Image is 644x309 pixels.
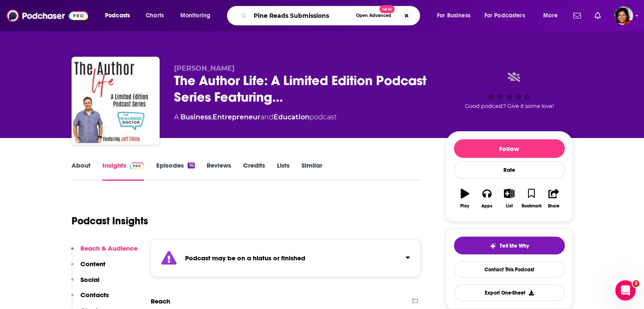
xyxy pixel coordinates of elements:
[151,239,421,277] section: Click to expand status details
[274,113,310,121] a: Education
[250,9,352,22] input: Search podcasts, credits, & more...
[151,297,170,305] h2: Reach
[146,10,164,22] span: Charts
[277,161,290,181] a: Lists
[454,284,565,301] button: Export One-Sheet
[465,103,554,109] span: Good podcast? Give it some love!
[207,161,231,181] a: Reviews
[72,215,148,227] h1: Podcast Insights
[356,14,391,18] span: Open Advanced
[71,291,109,306] button: Contacts
[235,6,428,25] div: Search podcasts, credits, & more...
[211,113,213,121] span: ,
[460,204,469,209] div: Play
[481,204,492,209] div: Apps
[156,161,194,181] a: Episodes16
[489,243,496,249] img: tell me why sparkle
[185,254,305,262] strong: Podcast may be on a hiatus or finished
[213,113,260,121] a: Entrepreneur
[72,161,91,181] a: About
[102,161,144,181] a: InsightsPodchaser Pro
[130,163,144,169] img: Podchaser Pro
[542,183,564,214] button: Share
[633,280,639,287] span: 3
[454,139,565,158] button: Follow
[140,9,169,22] a: Charts
[80,291,109,299] p: Contacts
[615,280,636,301] iframe: Intercom live chat
[454,261,565,278] a: Contact This Podcast
[243,161,265,181] a: Credits
[437,10,470,22] span: For Business
[71,260,105,276] button: Content
[446,64,573,117] div: Good podcast? Give it some love!
[570,8,584,23] a: Show notifications dropdown
[301,161,322,181] a: Similar
[379,5,395,13] span: New
[521,204,541,209] div: Bookmark
[614,6,633,25] button: Show profile menu
[71,244,138,260] button: Reach & Audience
[591,8,604,23] a: Show notifications dropdown
[73,58,158,143] img: The Author Life: A Limited Edition Podcast Series Featuring Jeff Elkins
[454,161,565,179] div: Rate
[260,113,274,121] span: and
[431,9,481,22] button: open menu
[548,204,559,209] div: Share
[506,204,513,209] div: List
[180,113,211,121] a: Business
[188,163,194,168] div: 16
[520,183,542,214] button: Bookmark
[174,64,235,72] span: [PERSON_NAME]
[71,276,100,291] button: Social
[500,243,529,249] span: Tell Me Why
[80,244,138,252] p: Reach & Audience
[484,10,525,22] span: For Podcasters
[105,10,130,22] span: Podcasts
[174,112,337,122] div: A podcast
[537,9,568,22] button: open menu
[180,10,210,22] span: Monitoring
[7,8,88,24] img: Podchaser - Follow, Share and Rate Podcasts
[174,9,221,22] button: open menu
[454,237,565,254] button: tell me why sparkleTell Me Why
[479,9,537,22] button: open menu
[80,260,105,268] p: Content
[454,183,476,214] button: Play
[352,11,395,21] button: Open AdvancedNew
[498,183,520,214] button: List
[80,276,100,284] p: Social
[614,6,633,25] span: Logged in as terelynbc
[476,183,498,214] button: Apps
[614,6,633,25] img: User Profile
[99,9,141,22] button: open menu
[543,10,558,22] span: More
